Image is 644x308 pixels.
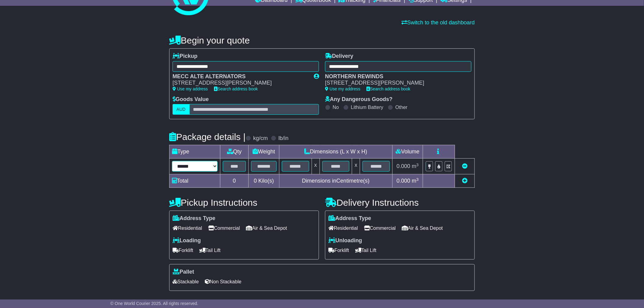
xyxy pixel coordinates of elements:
sup: 3 [416,163,419,167]
h4: Package details | [169,132,246,142]
span: m [412,178,419,184]
span: Forklift [173,246,193,255]
label: No [333,104,339,110]
a: Search address book [214,86,258,91]
span: Commercial [208,223,240,233]
span: Air & Sea Depot [402,223,443,233]
span: Air & Sea Depot [246,223,287,233]
label: Any Dangerous Goods? [325,96,393,103]
td: Total [170,174,220,188]
span: Stackable [173,277,199,286]
span: © One World Courier 2025. All rights reserved. [110,301,198,306]
div: NORTHERN REWINDS [325,73,465,80]
label: Unloading [328,237,362,244]
span: 0.000 [397,178,410,184]
a: Use my address [325,86,360,91]
a: Search address book [366,86,410,91]
label: Pallet [173,269,194,275]
td: x [352,159,360,174]
td: Kilo(s) [249,174,279,188]
div: [STREET_ADDRESS][PERSON_NAME] [325,80,465,86]
label: Other [395,104,408,110]
span: Tail Lift [355,246,376,255]
div: MECC ALTE ALTERNATORS [173,73,308,80]
a: Switch to the old dashboard [402,19,475,26]
label: Address Type [173,215,215,222]
span: 0.000 [397,163,410,169]
span: Residential [328,223,358,233]
span: Non Stackable [205,277,241,286]
label: kg/cm [253,135,268,142]
span: Forklift [328,246,349,255]
a: Add new item [462,178,467,184]
label: Address Type [328,215,371,222]
h4: Begin your quote [169,35,475,45]
td: x [312,159,320,174]
td: Dimensions in Centimetre(s) [279,174,392,188]
span: Tail Lift [199,246,221,255]
td: Qty [220,145,249,159]
td: Volume [392,145,423,159]
td: 0 [220,174,249,188]
label: Lithium Battery [351,104,383,110]
div: [STREET_ADDRESS][PERSON_NAME] [173,80,308,86]
h4: Pickup Instructions [169,198,319,208]
td: Type [170,145,220,159]
span: Residential [173,223,202,233]
label: AUD [173,104,190,115]
label: lb/in [278,135,289,142]
sup: 3 [416,177,419,182]
a: Remove this item [462,163,467,169]
label: Goods Value [173,96,209,103]
span: Commercial [364,223,396,233]
a: Use my address [173,86,208,91]
label: Loading [173,237,201,244]
td: Dimensions (L x W x H) [279,145,392,159]
label: Pickup [173,53,198,60]
h4: Delivery Instructions [325,198,475,208]
span: m [412,163,419,169]
span: 0 [254,178,257,184]
label: Delivery [325,53,353,60]
td: Weight [249,145,279,159]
